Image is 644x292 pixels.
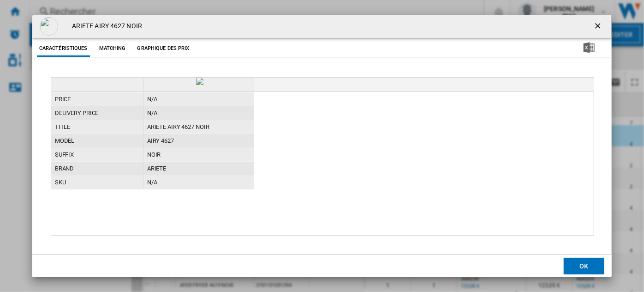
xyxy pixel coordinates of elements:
div: ARIETE [143,162,254,176]
div: delivery price [51,106,143,120]
div: title [51,120,143,134]
button: getI18NText('BUTTONS.CLOSE_DIALOG') [590,17,608,36]
button: Télécharger au format Excel [569,40,609,57]
ng-md-icon: getI18NText('BUTTONS.CLOSE_DIALOG') [593,21,604,32]
button: OK [564,258,604,274]
h4: ARIETE AIRY 4627 NOIR [67,22,142,31]
div: suffix [51,148,143,162]
div: price [51,92,143,106]
div: sku [51,176,143,189]
div: AIRY 4627 [143,134,254,148]
img: empty.gif [196,78,203,85]
div: brand [51,162,143,176]
button: Caractéristiques [37,40,90,57]
md-dialog: Product popup [32,15,612,278]
button: Matching [92,40,133,57]
div: ARIETE AIRY 4627 NOIR [143,120,254,134]
div: N/A [143,92,254,106]
div: NOIR [143,148,254,162]
div: N/A [143,106,254,120]
button: Graphique des prix [135,40,192,57]
div: model [51,134,143,148]
div: N/A [143,176,254,189]
img: excel-24x24.png [584,42,595,53]
img: empty.gif [40,17,58,36]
